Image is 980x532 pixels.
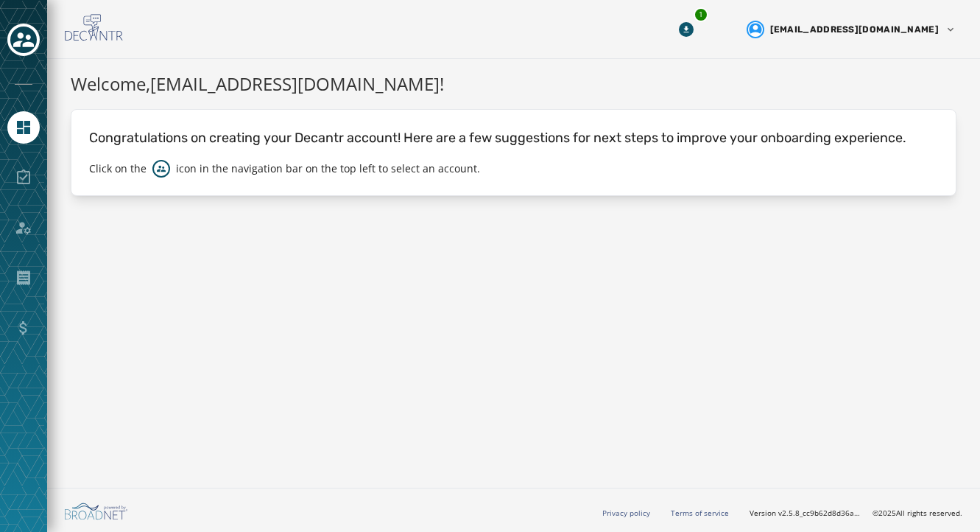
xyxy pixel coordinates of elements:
[671,508,729,518] a: Terms of service
[7,111,40,144] a: Navigate to Home
[750,508,861,519] span: Version
[89,127,938,148] p: Congratulations on creating your Decantr account! Here are a few suggestions for next steps to im...
[778,508,861,519] span: v2.5.8_cc9b62d8d36ac40d66e6ee4009d0e0f304571100
[602,508,650,518] a: Privacy policy
[741,15,962,44] button: User settings
[770,24,939,35] span: [EMAIL_ADDRESS][DOMAIN_NAME]
[89,161,147,176] p: Click on the
[673,16,699,43] button: Download Menu
[873,508,962,518] span: © 2025 All rights reserved.
[7,24,40,56] button: Toggle account select drawer
[71,71,956,97] h1: Welcome, [EMAIL_ADDRESS][DOMAIN_NAME] !
[694,7,708,22] div: 1
[176,161,480,176] p: icon in the navigation bar on the top left to select an account.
